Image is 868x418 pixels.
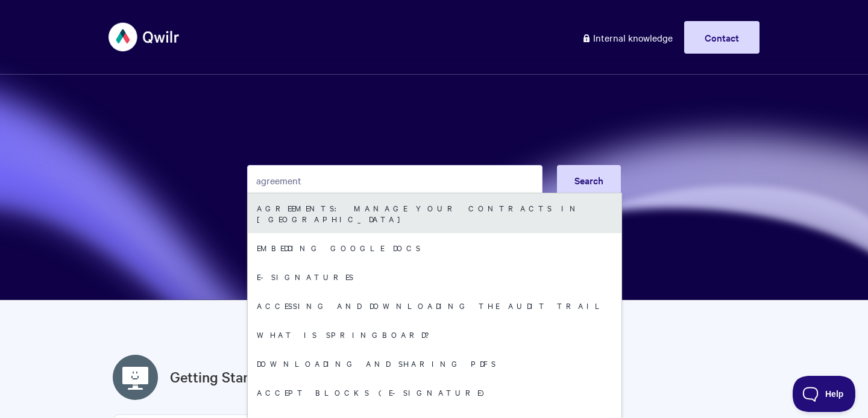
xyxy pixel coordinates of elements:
[248,291,621,320] a: Accessing and downloading the Audit Trail
[573,21,682,54] a: Internal knowledge
[247,165,542,195] input: Search the knowledge base
[248,262,621,291] a: E-signatures
[793,376,856,412] iframe: Toggle Customer Support
[248,233,621,262] a: Embedding Google Docs
[248,378,621,407] a: Accept Blocks (E-Signature)
[248,193,621,233] a: Agreements: Manage your Contracts in [GEOGRAPHIC_DATA]
[108,14,180,60] img: Qwilr Help Center
[684,21,759,54] a: Contact
[248,349,621,378] a: Downloading and sharing PDFs
[248,320,621,349] a: What is Springboard?
[557,165,621,195] button: Search
[170,366,269,388] a: Getting Started
[574,173,603,187] span: Search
